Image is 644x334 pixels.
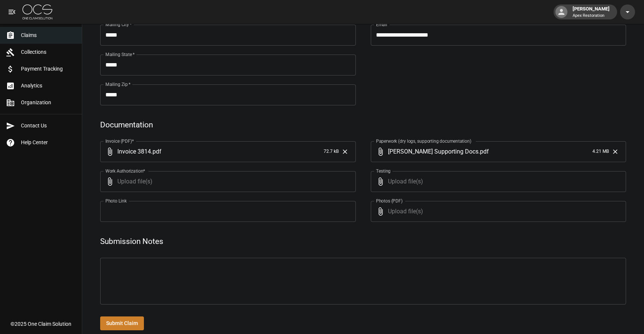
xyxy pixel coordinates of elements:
label: Photo Link [105,198,127,204]
label: Work Authorization* [105,168,145,174]
span: Upload file(s) [388,201,606,222]
span: Upload file(s) [117,171,336,192]
label: Mailing Zip [105,81,131,87]
span: [PERSON_NAME] Supporting Docs [388,147,478,156]
p: Apex Restoration [573,13,610,19]
span: Invoice 3814 [117,147,151,156]
label: Mailing City [105,21,132,28]
span: Contact Us [21,122,76,130]
button: Clear [339,146,351,157]
button: Submit Claim [100,316,144,330]
span: Claims [21,31,76,39]
div: [PERSON_NAME] [570,5,613,19]
span: Organization [21,99,76,106]
button: open drawer [4,4,19,19]
span: . pdf [478,147,489,156]
img: ocs-logo-white-transparent.png [22,4,52,19]
label: Invoice (PDF)* [105,138,134,144]
button: Clear [610,146,621,157]
label: Paperwork (dry logs, supporting documentation) [376,138,471,144]
span: Collections [21,48,76,56]
label: Testing [376,168,391,174]
span: 4.21 MB [592,148,609,155]
span: Analytics [21,82,76,90]
div: © 2025 One Claim Solution [10,320,71,328]
span: 72.7 kB [324,148,339,155]
span: Upload file(s) [388,171,606,192]
label: Photos (PDF) [376,198,403,204]
span: . pdf [151,147,161,156]
label: Mailing State [105,51,135,58]
label: Email [376,21,387,28]
span: Payment Tracking [21,65,76,73]
span: Help Center [21,139,76,146]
